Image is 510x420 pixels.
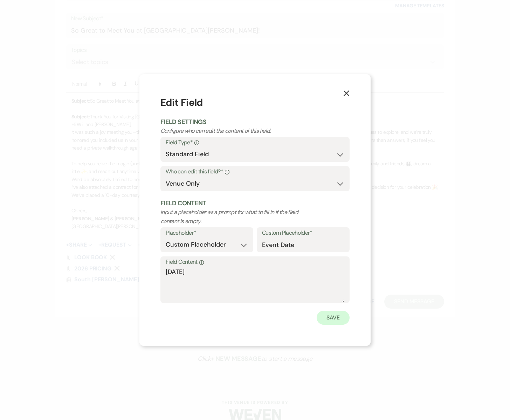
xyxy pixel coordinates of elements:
[166,138,344,148] label: Field Type*
[166,267,344,302] textarea: [DATE]
[262,228,344,238] label: Custom Placeholder*
[160,199,350,208] h2: Field Content
[160,95,350,110] h1: Edit Field
[160,208,312,226] p: Input a placeholder as a prompt for what to fill in if the field content is empty.
[160,126,312,136] p: Configure who can edit the content of this field.
[160,118,350,126] h2: Field Settings
[166,257,344,267] label: Field Content
[166,228,248,238] label: Placeholder*
[317,311,350,325] button: Save
[166,167,344,177] label: Who can edit this field?*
